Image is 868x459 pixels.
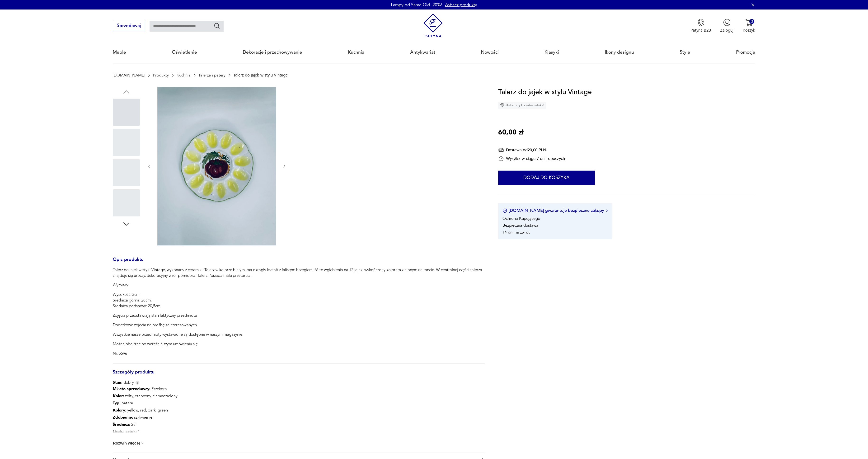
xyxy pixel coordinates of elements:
li: Bezpieczna dostawa [502,223,538,228]
div: 0 [749,19,754,24]
a: Oświetlenie [172,41,197,63]
a: Zobacz produkty [445,2,477,8]
p: Nr. 5596 [113,351,484,356]
button: Zaloguj [720,19,733,33]
img: Ikona dostawy [498,147,504,153]
p: 60,00 zł [498,127,524,138]
p: szkliwienie [113,414,178,421]
p: Lampy od Same Old -20%! [391,2,442,8]
button: 0Koszyk [743,19,755,33]
b: Kolory : [113,407,126,413]
p: Dodatkowe zdjęcia na prośbę zainteresowanych [113,322,484,328]
a: Sprzedawaj [113,24,145,28]
p: 28 [113,421,178,428]
a: Ikona medaluPatyna B2B [690,19,711,33]
img: Ikona medalu [697,19,704,26]
a: Meble [113,41,126,63]
img: Ikona koszyka [745,19,753,26]
img: chevron down [140,441,145,446]
p: Koszyk [743,28,755,33]
div: Dostawa od 20,00 PLN [498,147,565,153]
img: Ikonka użytkownika [723,19,731,26]
div: Wysyłka w ciągu 7 dni roboczych [498,156,565,162]
img: Ikona diamentu [500,103,504,107]
a: Kuchnia [348,41,364,63]
a: Klasyki [544,41,559,63]
p: Wysokość: 3cm. Średnica górna: 28cm. Średnica podstawy: 20,5cm. [113,292,484,309]
h3: Szczegóły produktu [113,370,484,380]
img: Ikona certyfikatu [502,208,507,213]
b: Stan: [113,380,122,385]
a: [DOMAIN_NAME] [113,73,145,77]
b: Typ : [113,400,121,406]
p: patera [113,400,178,407]
p: yellow, red, dark_green [113,407,178,414]
p: Talerz do jajek w stylu Vintage [233,73,288,77]
button: Szukaj [214,22,221,29]
button: Patyna B2B [690,19,711,33]
a: Antykwariat [410,41,435,63]
b: Średnica : [113,422,130,427]
button: Dodaj do koszyka [498,171,595,185]
a: Style [680,41,690,63]
b: Kolor: [113,393,124,399]
a: Ikony designu [605,41,634,63]
p: żółty, czerwony, ciemnozielony [113,392,178,400]
button: Rozwiń więcej [113,441,145,446]
a: Promocje [736,41,755,63]
p: Patyna B2B [690,28,711,33]
p: Przekora [113,385,178,392]
span: dobry [113,380,134,385]
h1: Talerz do jajek w stylu Vintage [498,87,592,98]
a: Nowości [481,41,499,63]
img: Patyna - sklep z meblami i dekoracjami vintage [421,14,445,38]
div: Unikat - tylko jedna sztuka! [498,102,546,109]
b: Miasto sprzedawcy : [113,386,150,392]
a: Kuchnia [177,73,191,77]
img: Ikona strzałki w prawo [606,210,608,212]
img: Info icon [135,381,140,385]
p: Można obejrzeć po wcześniejszym umówieniu się. [113,341,484,347]
b: Zdobienie : [113,415,133,420]
button: Sprzedawaj [113,21,145,31]
p: Zdjęcia przedstawiają stan faktyczny przedmiotu [113,313,484,318]
h3: Opis produktu [113,258,484,267]
p: Wszystkie nasze przedmioty wystawione są dostępne w naszym magazynie. [113,332,484,337]
li: Ochrona Kupującego [502,216,540,221]
p: Wymiary [113,282,484,288]
button: [DOMAIN_NAME] gwarantuje bezpieczne zakupy [502,208,608,214]
a: Dekoracje i przechowywanie [243,41,302,63]
img: Zdjęcie produktu Talerz do jajek w stylu Vintage [157,87,276,245]
p: 1 [113,428,178,435]
b: Liczba sztuk : [113,429,137,434]
p: Zaloguj [720,28,733,33]
li: 14 dni na zwrot [502,229,530,235]
a: Produkty [153,73,169,77]
a: Talerze i patery [198,73,225,77]
p: Talerz do jajek w stylu Vintage, wykonany z ceramiki. Talerz w kolorze białym, ma okrągły kształt... [113,267,484,278]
